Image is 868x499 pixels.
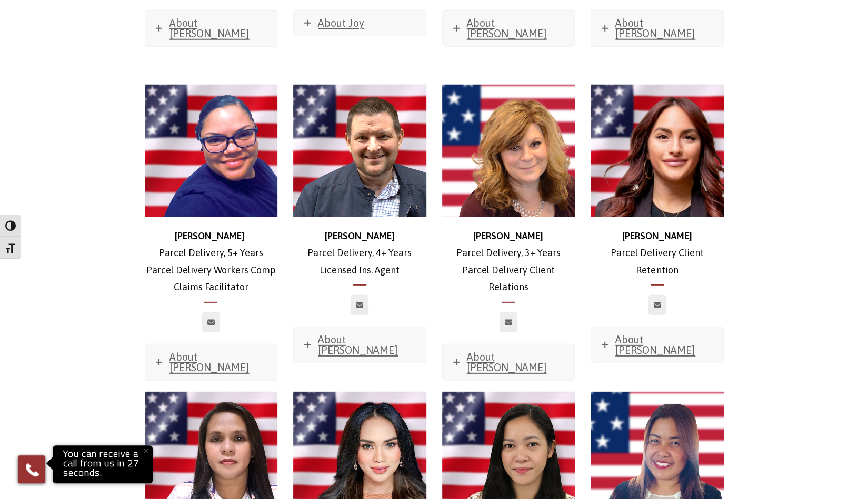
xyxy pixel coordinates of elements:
p: Parcel Delivery, 4+ Years Licensed Ins. Agent [293,228,426,279]
a: About [PERSON_NAME] [145,11,277,46]
img: tracey-500x500 [442,85,575,218]
img: Keisha_headshot_500x500 [145,85,278,218]
p: Parcel Delivery Client Retention [591,228,724,279]
span: About [PERSON_NAME] [467,17,547,39]
span: About [PERSON_NAME] [169,351,250,373]
a: About [PERSON_NAME] [443,11,575,46]
img: rachel_headshot_500x500 (1) [591,85,724,218]
button: Close [134,439,157,462]
p: Parcel Delivery, 3+ Years Parcel Delivery Client Relations [442,228,575,296]
a: About [PERSON_NAME] [145,344,277,380]
a: About Joy [294,11,426,36]
p: Parcel Delivery, 5+ Years Parcel Delivery Workers Comp Claims Facilitator [145,228,278,296]
a: About [PERSON_NAME] [294,327,426,363]
a: About [PERSON_NAME] [591,327,723,363]
span: About Joy [318,17,364,29]
span: About [PERSON_NAME] [615,333,695,356]
p: You can receive a call from us in 27 seconds. [55,448,150,481]
strong: [PERSON_NAME] [473,230,543,241]
span: About [PERSON_NAME] [169,17,250,39]
img: Phone icon [24,461,41,478]
a: About [PERSON_NAME] [443,344,575,380]
span: About [PERSON_NAME] [467,351,547,373]
strong: [PERSON_NAME] [325,230,395,241]
strong: [PERSON_NAME] [622,230,692,241]
span: About [PERSON_NAME] [318,333,398,356]
span: About [PERSON_NAME] [615,17,695,39]
a: About [PERSON_NAME] [591,11,723,46]
img: Harry_1500x500 [293,85,426,218]
strong: [PERSON_NAME] [175,230,245,241]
